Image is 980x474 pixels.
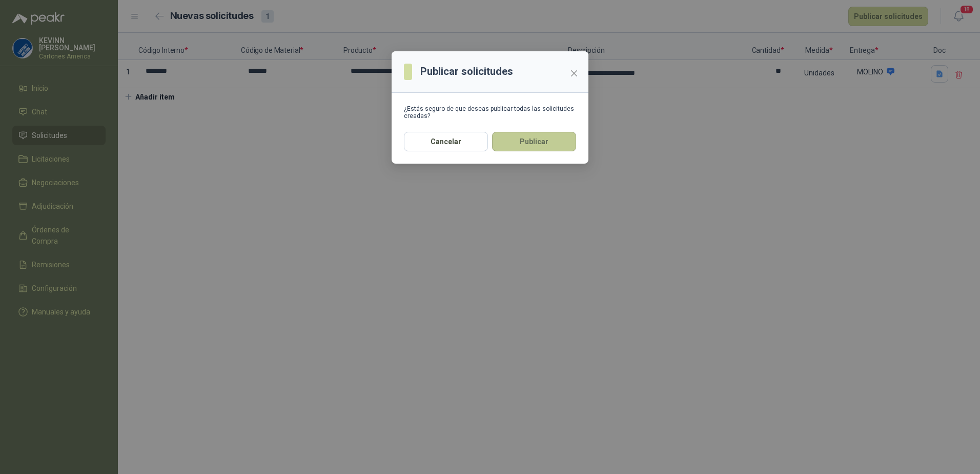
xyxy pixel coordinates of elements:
[492,132,576,151] button: Publicar
[570,69,578,77] span: close
[566,65,582,82] button: Close
[404,105,576,120] div: ¿Estás seguro de que deseas publicar todas las solicitudes creadas?
[420,64,513,80] h3: Publicar solicitudes
[404,132,488,151] button: Cancelar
